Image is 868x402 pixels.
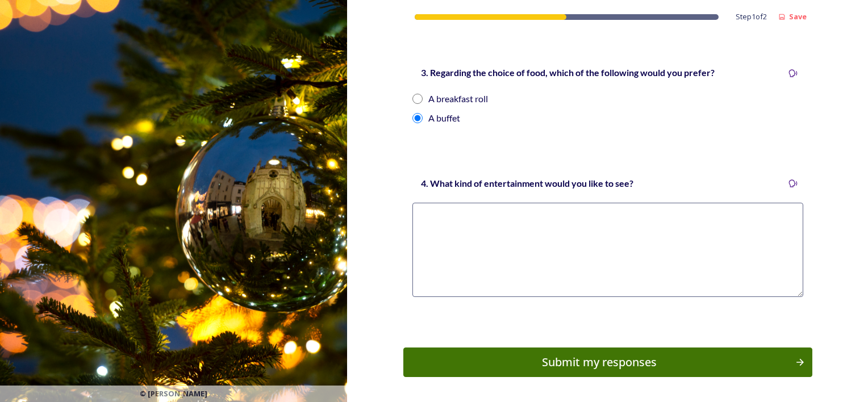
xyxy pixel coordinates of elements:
[428,92,488,106] div: A breakfast roll
[140,388,207,399] span: © [PERSON_NAME]
[410,354,790,371] div: Submit my responses
[403,347,812,377] button: Continue
[736,11,767,22] span: Step 1 of 2
[428,111,460,125] div: A buffet
[421,67,715,78] strong: 3. Regarding the choice of food, which of the following would you prefer?
[421,178,633,189] strong: 4. What kind of entertainment would you like to see?
[789,11,807,22] strong: Save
